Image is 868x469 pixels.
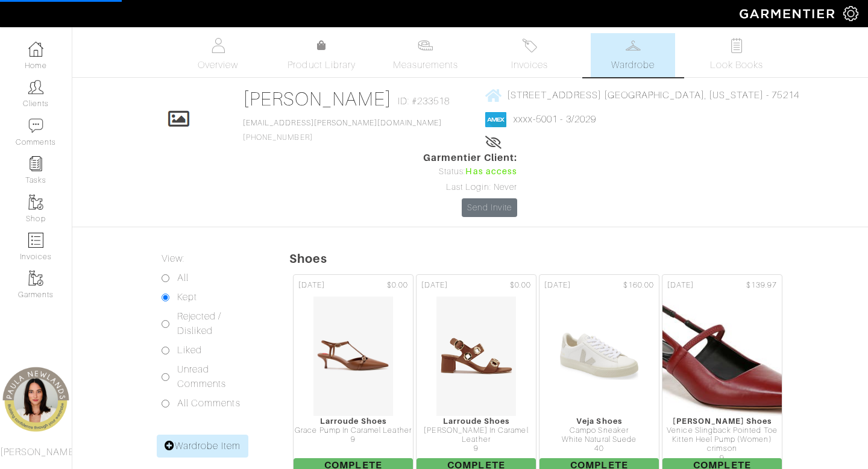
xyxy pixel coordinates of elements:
span: Overview [198,58,238,72]
span: Measurements [393,58,459,72]
img: clients-icon-6bae9207a08558b7cb47a8932f037763ab4055f8c8b6bfacd5dc20c3e0201464.png [28,80,43,95]
a: Product Library [280,39,364,72]
a: Invoices [487,33,571,77]
div: 9 [417,444,536,453]
img: garments-icon-b7da505a4dc4fd61783c78ac3ca0ef83fa9d6f193b1c9dc38574b1d14d53ca28.png [28,195,43,210]
span: Wardrobe [611,58,655,72]
span: $0.00 [387,280,408,291]
label: View: [162,251,184,266]
div: crimson [662,444,782,453]
span: Product Library [288,58,356,72]
img: wardrobe-487a4870c1b7c33e795ec22d11cfc2ed9d08956e64fb3008fe2437562e282088.svg [626,38,641,53]
div: Larroude Shoes [417,417,536,426]
a: [EMAIL_ADDRESS][PERSON_NAME][DOMAIN_NAME] [243,119,442,127]
label: Liked [177,343,202,357]
div: Veja Shoes [539,417,659,426]
div: Campo Sneaker [539,426,659,435]
div: Larroude Shoes [294,417,413,426]
div: 40 [539,444,659,453]
span: $139.97 [746,280,777,291]
a: Wardrobe Item [157,435,248,458]
a: Look Books [694,33,779,77]
a: [PERSON_NAME] [243,88,392,110]
span: [DATE] [544,280,571,291]
img: dashboard-icon-dbcd8f5a0b271acd01030246c82b418ddd0df26cd7fceb0bd07c9910d44c42f6.png [28,42,43,57]
div: Venice Slingback Pointed Toe Kitten Heel Pump (Women) [662,426,782,445]
img: orders-icon-0abe47150d42831381b5fb84f609e132dff9fe21cb692f30cb5eec754e2cba89.png [28,233,43,248]
a: Wardrobe [591,33,675,77]
div: Status: [423,165,517,178]
h5: Shoes [289,251,868,266]
img: garments-icon-b7da505a4dc4fd61783c78ac3ca0ef83fa9d6f193b1c9dc38574b1d14d53ca28.png [28,271,43,286]
img: todo-9ac3debb85659649dc8f770b8b6100bb5dab4b48dedcbae339e5042a72dfd3cc.svg [729,38,744,53]
div: Last Login: Never [423,181,517,194]
div: [PERSON_NAME] Shoes [662,417,782,426]
label: All [177,271,189,285]
div: White Natural Suede [539,435,659,444]
a: Send Invite [462,198,517,217]
span: $160.00 [623,280,654,291]
label: Unread Comments [177,362,259,391]
a: Overview [176,33,260,77]
span: [DATE] [421,280,448,291]
span: ID: #233518 [398,94,450,109]
a: [STREET_ADDRESS] [GEOGRAPHIC_DATA], [US_STATE] - 75214 [485,87,799,102]
span: Has access [465,165,517,178]
span: Garmentier Client: [423,151,517,165]
img: Wn9ZDQXsuDQQTrCGaSoeRAwV [559,296,638,417]
img: garmentier-logo-header-white-b43fb05a5012e4ada735d5af1a66efaba907eab6374d6393d1fbf88cb4ef424d.png [734,3,843,24]
img: orders-27d20c2124de7fd6de4e0e44c1d41de31381a507db9b33961299e4e07d508b8c.svg [522,38,537,53]
span: [DATE] [667,280,694,291]
img: basicinfo-40fd8af6dae0f16599ec9e87c0ef1c0a1fdea2edbe929e3d69a839185d80c458.svg [210,38,225,53]
label: Rejected / Disliked [177,309,259,338]
img: gear-icon-white-bd11855cb880d31180b6d7d6211b90ccbf57a29d726f0c71d8c61bd08dd39cc2.png [843,6,858,21]
div: Grace Pump In Caramel Leather [294,426,413,435]
a: xxxx-5001 - 3/2029 [514,114,596,125]
label: Kept [177,290,197,304]
img: measurements-466bbee1fd09ba9460f595b01e5d73f9e2bff037440d3c8f018324cb6cdf7a4a.svg [418,38,433,53]
div: 9 [662,454,782,463]
a: Measurements [383,33,468,77]
img: american_express-1200034d2e149cdf2cc7894a33a747db654cf6f8355cb502592f1d228b2ac700.png [485,112,506,127]
img: comment-icon-a0a6a9ef722e966f86d9cbdc48e553b5cf19dbc54f86b18d962a5391bc8f6eb6.png [28,118,43,133]
img: reminder-icon-8004d30b9f0a5d33ae49ab947aed9ed385cf756f9e5892f1edd6e32f2345188e.png [28,156,43,171]
span: [PHONE_NUMBER] [243,119,442,142]
label: All Comments [177,396,241,411]
span: [STREET_ADDRESS] [GEOGRAPHIC_DATA], [US_STATE] - 75214 [507,90,799,101]
img: rq46zW5UZ8nNvAtzrd4466xt [313,296,394,417]
img: qdD6cwy7EnCKNVt7iBFgNHfA [436,296,517,417]
span: [DATE] [298,280,325,291]
div: [PERSON_NAME] In Caramel Leather [417,426,536,445]
img: D7SXxnmbx1x3GS5bFXTe5csm [625,296,820,417]
span: Invoices [511,58,548,72]
span: Look Books [710,58,764,72]
span: $0.00 [510,280,531,291]
div: 9 [294,435,413,444]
